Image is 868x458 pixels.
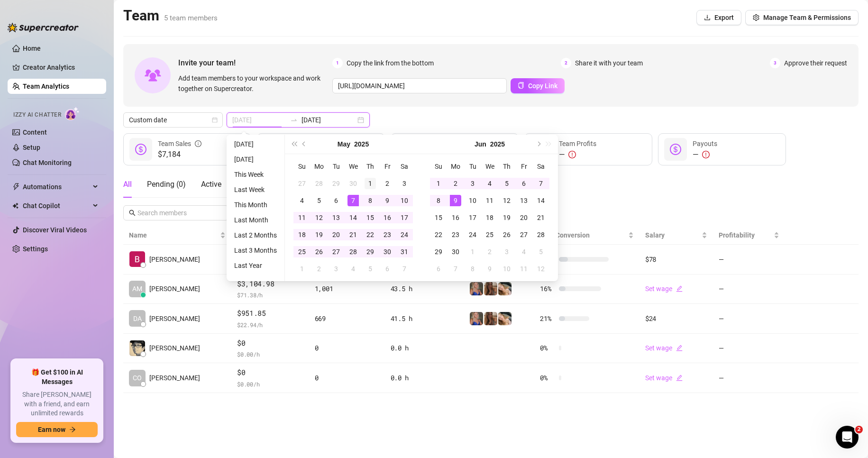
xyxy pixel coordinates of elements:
div: 16 [382,212,393,223]
td: 2025-05-08 [362,192,379,209]
td: 2025-06-29 [430,243,447,260]
div: 3 [399,178,410,189]
span: swap-right [290,116,298,124]
div: 20 [518,212,530,223]
div: 2 [313,263,325,275]
th: We [481,158,498,175]
span: Chat Conversion [540,231,590,239]
div: 29 [433,246,444,257]
div: 19 [313,229,325,240]
span: [PERSON_NAME] [149,284,200,294]
div: 27 [296,178,308,189]
div: 12 [535,263,547,275]
td: — [713,334,785,364]
td: 2025-06-04 [481,175,498,192]
td: 2025-06-18 [481,209,498,226]
div: $24 [645,313,707,324]
div: 17 [399,212,410,223]
div: 28 [313,178,325,189]
td: 2025-06-17 [464,209,481,226]
td: 2025-06-06 [515,175,532,192]
td: 2025-05-31 [396,243,413,260]
div: 11 [296,212,308,223]
a: Creator Analytics [23,60,99,75]
th: Su [293,158,311,175]
div: 1 [296,263,308,275]
img: daniellerose [484,282,497,295]
div: Team Sales [158,138,201,149]
td: — [713,275,785,304]
div: 4 [296,195,308,206]
td: 2025-06-14 [532,192,549,209]
div: 23 [450,229,461,240]
div: 27 [518,229,530,240]
img: OnlyDanielle [498,312,512,325]
div: 19 [501,212,512,223]
img: AI Chatter [65,107,80,120]
div: 9 [484,263,495,275]
td: 2025-05-11 [293,209,311,226]
td: 2025-06-12 [498,192,515,209]
td: 2025-05-01 [362,175,379,192]
button: Choose a year [490,135,505,154]
span: exclamation-circle [702,151,710,158]
div: 18 [296,229,308,240]
td: 2025-06-07 [396,260,413,277]
td: 2025-06-11 [481,192,498,209]
span: Team Profits [559,140,596,147]
td: 2025-07-08 [464,260,481,277]
div: 6 [433,263,444,275]
td: 2025-06-26 [498,226,515,243]
a: Set wageedit [645,285,683,293]
img: Ambie [470,312,483,325]
div: 43.5 h [391,284,458,294]
div: 11 [484,195,495,206]
div: 7 [535,178,547,189]
td: — [713,245,785,275]
td: 2025-06-05 [362,260,379,277]
span: Payouts [693,140,717,147]
span: $ 71.38 /h [237,290,303,300]
a: Set wageedit [645,344,683,352]
td: 2025-05-02 [379,175,396,192]
th: Tu [464,158,481,175]
span: Izzy AI Chatter [13,110,61,119]
div: 10 [501,263,512,275]
div: 24 [399,229,410,240]
iframe: Intercom live chat [836,426,859,449]
th: Fr [515,158,532,175]
div: 26 [501,229,512,240]
td: 2025-05-19 [311,226,328,243]
input: Start date [232,115,286,125]
td: 2025-06-27 [515,226,532,243]
span: Earn now [38,426,65,433]
td: 2025-05-20 [328,226,345,243]
div: Pending ( 0 ) [147,179,186,190]
input: End date [302,115,356,125]
td: 2025-07-06 [430,260,447,277]
div: 1 [433,178,444,189]
li: Last Month [230,214,281,226]
td: 2025-07-02 [481,243,498,260]
div: 12 [313,212,325,223]
div: 20 [330,229,342,240]
button: Manage Team & Permissions [745,10,859,25]
span: 2 [561,58,571,68]
img: OnlyDanielle [498,282,512,295]
td: 2025-06-23 [447,226,464,243]
span: $0 [237,338,303,349]
button: Choose a month [338,135,350,154]
div: 18 [484,212,495,223]
button: Copy Link [511,78,565,93]
td: 2025-06-05 [498,175,515,192]
img: logo-BBDzfeDw.svg [8,23,79,32]
button: Next month (PageDown) [533,135,543,154]
span: 5 team members [164,14,218,22]
td: 2025-06-04 [345,260,362,277]
li: [DATE] [230,138,281,150]
td: 2025-06-15 [430,209,447,226]
img: Chat Copilot [12,202,18,209]
div: All [123,179,132,190]
td: 2025-05-26 [311,243,328,260]
td: 2025-07-01 [464,243,481,260]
